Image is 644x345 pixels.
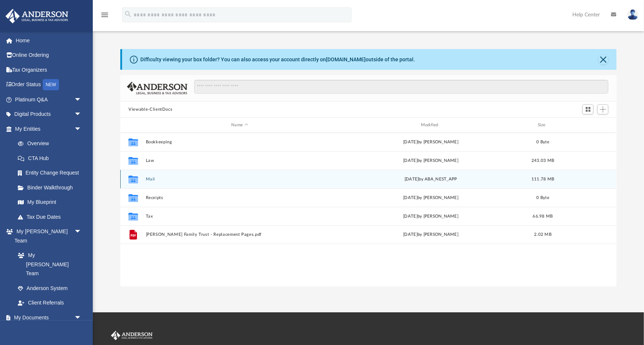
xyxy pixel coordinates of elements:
div: by ABA_NEST_APP [337,176,525,183]
a: Anderson System [10,281,89,296]
span: arrow_drop_down [74,224,89,240]
i: menu [100,10,109,19]
a: Binder Walkthrough [10,180,93,195]
button: Close [598,54,609,65]
button: Tax [146,214,334,219]
span: 66.98 MB [533,214,553,218]
span: arrow_drop_down [74,92,89,107]
span: 111.78 MB [532,177,554,181]
span: arrow_drop_down [74,107,89,122]
a: CTA Hub [10,151,93,166]
button: [PERSON_NAME] Family Trust - Replacement Pages.pdf [146,232,334,237]
div: [DATE] by [PERSON_NAME] [337,157,525,164]
a: My Documentsarrow_drop_down [5,310,89,325]
div: Size [528,122,558,128]
a: Online Ordering [5,48,93,63]
a: Overview [10,136,93,151]
button: Receipts [146,195,334,200]
button: Bookkeeping [146,140,334,144]
span: arrow_drop_down [74,310,89,325]
button: Law [146,158,334,163]
div: [DATE] by [PERSON_NAME] [337,213,525,220]
button: Mail [146,177,334,182]
div: grid [120,133,616,286]
div: [DATE] by [PERSON_NAME] [337,139,525,146]
span: 243.03 MB [532,159,554,163]
a: Entity Change Request [10,166,93,180]
a: Home [5,33,93,48]
div: Modified [337,122,525,128]
a: Platinum Q&Aarrow_drop_down [5,92,93,107]
div: Name [146,122,334,128]
button: Add [597,104,608,115]
button: Viewable-ClientDocs [128,106,172,113]
a: Tax Due Dates [10,209,93,224]
button: Switch to Grid View [582,104,594,115]
a: Client Referrals [10,296,89,310]
a: My Blueprint [10,195,89,210]
a: My [PERSON_NAME] Team [10,248,85,281]
div: id [561,122,613,128]
span: 0 Byte [536,196,549,200]
div: Difficulty viewing your box folder? You can also access your account directly on outside of the p... [140,56,415,64]
i: search [124,10,132,18]
input: Search files and folders [194,80,608,94]
div: id [124,122,142,128]
div: [DATE] by [PERSON_NAME] [337,231,525,238]
a: menu [100,14,109,19]
span: 2.02 MB [534,232,552,237]
a: Tax Organizers [5,62,93,77]
a: My [PERSON_NAME] Teamarrow_drop_down [5,224,89,248]
a: Order StatusNEW [5,77,93,92]
img: User Pic [627,9,638,20]
span: [DATE] [405,177,419,181]
div: [DATE] by [PERSON_NAME] [337,195,525,201]
img: Anderson Advisors Platinum Portal [3,9,71,23]
div: NEW [43,79,59,90]
img: Anderson Advisors Platinum Portal [109,331,154,341]
a: [DOMAIN_NAME] [326,56,366,62]
span: arrow_drop_down [74,121,89,137]
span: 0 Byte [536,140,549,144]
a: My Entitiesarrow_drop_down [5,121,93,136]
a: Digital Productsarrow_drop_down [5,107,93,122]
